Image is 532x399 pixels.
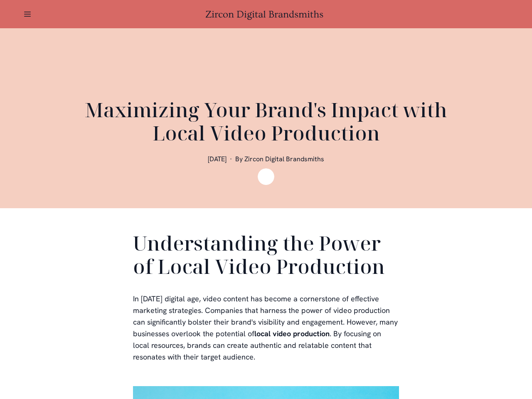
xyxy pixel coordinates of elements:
[254,329,330,338] b: local video production
[208,155,227,163] span: [DATE]
[205,9,327,20] a: Zircon Digital Brandsmiths
[235,155,324,163] span: By Zircon Digital Brandsmiths
[66,98,465,145] h1: Maximizing Your Brand's Impact with Local Video Production
[133,293,399,363] p: In [DATE] digital age, video content has become a cornerstone of effective marketing strategies. ...
[133,232,399,281] h2: Understanding the Power of Local Video Production
[258,168,274,185] img: Zircon Digital Brandsmiths
[230,155,232,163] span: ·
